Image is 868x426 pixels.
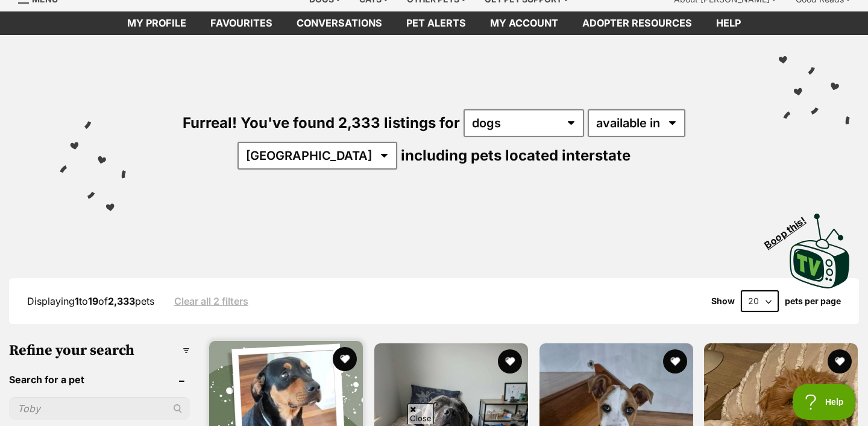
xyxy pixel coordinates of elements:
[174,296,248,307] a: Clear all 2 filters
[108,295,135,307] strong: 2,333
[711,296,735,306] span: Show
[704,11,753,35] a: Help
[401,147,631,164] span: including pets located interstate
[790,214,850,288] img: PetRescue TV logo
[407,403,434,424] span: Close
[394,11,478,35] a: Pet alerts
[662,349,687,374] button: favourite
[115,11,198,35] a: My profile
[790,203,850,291] a: Boop this!
[9,374,190,385] header: Search for a pet
[285,11,394,35] a: conversations
[183,114,460,132] span: Furreal! You've found 2,333 listings for
[9,342,190,359] h3: Refine your search
[498,349,522,374] button: favourite
[763,207,818,250] span: Boop this!
[88,295,98,307] strong: 19
[828,349,852,374] button: favourite
[333,347,357,371] button: favourite
[75,295,79,307] strong: 1
[785,296,841,306] label: pets per page
[27,295,154,307] span: Displaying to of pets
[9,397,190,420] input: Toby
[793,384,856,420] iframe: Help Scout Beacon - Open
[478,11,570,35] a: My account
[570,11,704,35] a: Adopter resources
[198,11,285,35] a: Favourites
